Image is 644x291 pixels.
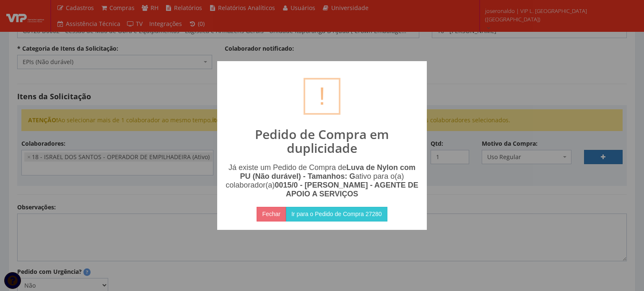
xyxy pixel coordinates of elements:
[286,207,387,221] button: Ir para o Pedido de Compra 27280
[257,207,286,221] button: Fechar
[226,163,418,198] p: Já existe um Pedido de Compra de ativo para o(a) colaborador(a)
[226,127,418,155] h2: Pedido de Compra em duplicidade
[304,78,340,115] div: !
[240,163,415,180] strong: Luva de Nylon com PU (Não durável) - Tamanhos: G
[275,181,418,198] strong: 0015/0 - [PERSON_NAME] - AGENTE DE APOIO A SERVIÇOS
